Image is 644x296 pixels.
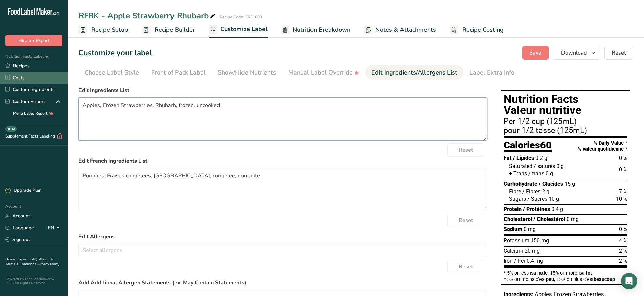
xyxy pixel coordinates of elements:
[533,270,548,276] span: a little
[78,233,487,241] label: Edit Allergens
[535,155,547,161] span: 0.2 g
[525,248,540,254] span: 20 mg
[528,170,544,177] span: / trans
[469,68,514,77] div: Label Extra Info
[561,49,587,57] span: Download
[504,216,532,223] span: Cholesterol
[616,196,627,202] span: 10 %
[220,25,268,34] span: Customize Label
[582,270,592,276] span: a lot
[619,226,627,232] span: 0 %
[79,245,487,255] input: Select allergens
[542,188,549,195] span: 2 g
[556,163,564,169] span: 0 g
[619,188,627,195] span: 7 %
[504,206,522,212] span: Protein
[364,22,436,38] a: Notes & Attachments
[78,9,217,22] div: RFRK - Apple Strawberry Rhubarb
[142,22,195,38] a: Recipe Builder
[5,98,45,105] div: Custom Report
[621,273,637,289] div: Open Intercom Messenger
[459,146,473,154] span: Reset
[5,257,29,262] a: Hire an Expert .
[220,14,262,20] div: Recipe Code: ERF1003
[504,226,522,232] span: Sodium
[619,237,627,244] span: 4 %
[218,68,276,77] div: Show/Hide Nutrients
[524,226,536,232] span: 0 mg
[293,25,350,35] span: Nutrition Breakdown
[155,25,195,35] span: Recipe Builder
[546,170,553,177] span: 0 g
[553,46,600,60] button: Download
[371,68,457,77] div: Edit Ingredients/Allergens List
[504,248,523,254] span: Calcium
[504,140,552,153] div: Calories
[619,166,627,173] span: 0 %
[504,237,529,244] span: Potassium
[78,86,487,94] label: Edit Ingredients List
[509,188,521,195] span: Fibre
[5,277,62,285] div: Powered By FoodLabelMaker © 2025 All Rights Reserved
[565,181,575,187] span: 15 g
[567,216,579,223] span: 0 mg
[529,49,542,57] span: Save
[38,262,59,267] a: Privacy Policy
[504,155,512,161] span: Fat
[151,68,206,77] div: Front of Pack Label
[594,277,615,282] span: beaucoup
[539,181,563,187] span: / Glucides
[48,224,62,232] div: EN
[522,188,540,195] span: / Fibres
[281,22,350,38] a: Nutrition Breakdown
[522,46,549,60] button: Save
[209,22,268,38] a: Customize Label
[509,170,527,177] span: + Trans
[459,262,473,271] span: Reset
[504,258,513,264] span: Iron
[546,277,554,282] span: peu
[619,155,627,161] span: 0 %
[509,163,532,169] span: Saturated
[504,93,627,116] h1: Nutrition Facts Valeur nutritive
[540,139,552,151] span: 60
[459,216,473,225] span: Reset
[514,258,525,264] span: / Fer
[78,22,128,38] a: Recipe Setup
[523,206,550,212] span: / Protéines
[504,181,537,187] span: Carbohydrate
[612,49,626,57] span: Reset
[604,46,633,60] button: Reset
[533,216,565,223] span: / Cholestérol
[447,214,484,227] button: Reset
[504,268,627,282] section: * 5% or less is , 15% or more is
[619,248,627,254] span: 2 %
[5,126,17,132] div: BETA
[509,196,526,202] span: Sugars
[578,140,627,152] div: % Daily Value * % valeur quotidienne *
[534,163,555,169] span: / saturés
[527,258,543,264] span: 0.4 mg
[513,155,534,161] span: / Lipides
[6,262,38,267] a: Terms & Conditions .
[5,257,54,267] a: About Us .
[551,206,563,212] span: 0.4 g
[78,157,487,165] label: Edit French Ingredients List
[375,25,436,35] span: Notes & Attachments
[549,196,559,202] span: 10 g
[31,257,39,262] a: FAQ .
[78,47,152,59] h1: Customize your label
[85,68,139,77] div: Choose Label Style
[504,127,627,135] div: pour 1/2 tasse (125mL)
[504,277,627,282] div: * 5% ou moins c’est , 15% ou plus c’est
[450,22,504,38] a: Recipe Costing
[619,258,627,264] span: 2 %
[531,237,549,244] span: 150 mg
[5,222,34,234] a: Language
[462,25,504,35] span: Recipe Costing
[91,25,128,35] span: Recipe Setup
[5,187,41,194] div: Upgrade Plan
[78,279,487,287] label: Add Additional Allergen Statements (ex. May Contain Statements)
[288,68,359,77] div: Manual Label Override
[527,196,547,202] span: / Sucres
